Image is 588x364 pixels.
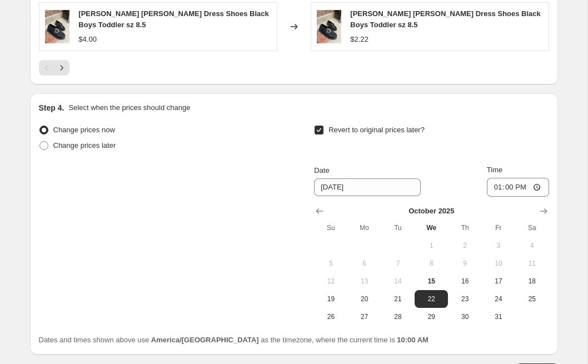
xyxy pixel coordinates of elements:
span: 30 [452,312,477,321]
span: 28 [386,312,410,321]
span: 23 [452,295,477,303]
span: Revert to original prices later? [328,126,425,134]
span: 4 [520,241,544,250]
button: Sunday October 12 2025 [314,272,347,290]
th: Wednesday [415,219,448,237]
p: Select when the prices should change [68,102,190,113]
button: Saturday October 4 2025 [515,237,549,255]
input: 12:00 [487,178,549,197]
span: Change prices now [53,126,115,134]
span: Time [487,166,502,174]
span: 25 [520,295,544,303]
span: 17 [486,277,511,286]
span: Mo [352,223,377,232]
img: 5A82E348-824A-40B5-9F10-932483653E99_80x.jpg [317,10,342,43]
span: 15 [419,277,444,286]
button: Next [54,60,69,76]
span: 11 [520,259,544,268]
span: 21 [386,295,410,303]
nav: Pagination [39,60,69,76]
th: Sunday [314,219,347,237]
span: 16 [452,277,477,286]
th: Saturday [515,219,549,237]
span: Date [314,166,329,174]
th: Tuesday [381,219,415,237]
span: Sa [520,223,544,232]
button: Show next month, November 2025 [536,203,551,219]
button: Thursday October 23 2025 [448,290,481,308]
span: 1 [419,241,444,250]
button: Monday October 6 2025 [348,255,381,272]
button: Monday October 27 2025 [348,308,381,326]
input: 10/15/2025 [314,178,421,196]
span: 2 [452,241,477,250]
button: Saturday October 25 2025 [515,290,549,308]
span: 26 [318,312,343,321]
th: Friday [482,219,515,237]
span: 22 [419,295,444,303]
span: [PERSON_NAME] [PERSON_NAME] Dress Shoes Black Boys Toddler sz 8.5 [350,9,540,29]
span: 29 [419,312,444,321]
h2: Step 4. [39,102,64,113]
span: Change prices later [53,141,116,149]
button: Saturday October 18 2025 [515,272,549,290]
button: Wednesday October 29 2025 [415,308,448,326]
span: 6 [352,259,377,268]
button: Friday October 17 2025 [482,272,515,290]
button: Sunday October 5 2025 [314,255,347,272]
button: Thursday October 9 2025 [448,255,481,272]
button: Monday October 20 2025 [348,290,381,308]
span: 8 [419,259,444,268]
button: Thursday October 16 2025 [448,272,481,290]
span: 7 [386,259,410,268]
button: Wednesday October 22 2025 [415,290,448,308]
span: 27 [352,312,377,321]
span: 24 [486,295,511,303]
span: 3 [486,241,511,250]
span: Dates and times shown above use as the timezone, where the current time is [39,336,428,344]
button: Wednesday October 1 2025 [415,237,448,255]
span: 12 [318,277,343,286]
button: Thursday October 30 2025 [448,308,481,326]
span: 5 [318,259,343,268]
span: 13 [352,277,377,286]
b: America/[GEOGRAPHIC_DATA] [151,336,259,344]
div: $4.00 [78,34,97,45]
button: Saturday October 11 2025 [515,255,549,272]
span: 20 [352,295,377,303]
span: Th [452,223,477,232]
button: Monday October 13 2025 [348,272,381,290]
th: Monday [348,219,381,237]
span: We [419,223,444,232]
span: [PERSON_NAME] [PERSON_NAME] Dress Shoes Black Boys Toddler sz 8.5 [78,9,268,29]
div: $2.22 [350,34,368,45]
button: Show previous month, September 2025 [312,203,327,219]
span: Fr [486,223,511,232]
span: 10 [486,259,511,268]
span: 9 [452,259,477,268]
img: 5A82E348-824A-40B5-9F10-932483653E99_80x.jpg [45,10,70,43]
button: Sunday October 26 2025 [314,308,347,326]
span: 19 [318,295,343,303]
button: Thursday October 2 2025 [448,237,481,255]
button: Friday October 31 2025 [482,308,515,326]
button: Today Wednesday October 15 2025 [415,272,448,290]
button: Tuesday October 14 2025 [381,272,415,290]
span: Tu [386,223,410,232]
span: 14 [386,277,410,286]
button: Friday October 24 2025 [482,290,515,308]
button: Tuesday October 21 2025 [381,290,415,308]
button: Wednesday October 8 2025 [415,255,448,272]
button: Sunday October 19 2025 [314,290,347,308]
button: Friday October 10 2025 [482,255,515,272]
button: Friday October 3 2025 [482,237,515,255]
th: Thursday [448,219,481,237]
b: 10:00 AM [397,336,428,344]
span: 31 [486,312,511,321]
button: Tuesday October 7 2025 [381,255,415,272]
span: Su [318,223,343,232]
span: 18 [520,277,544,286]
button: Tuesday October 28 2025 [381,308,415,326]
